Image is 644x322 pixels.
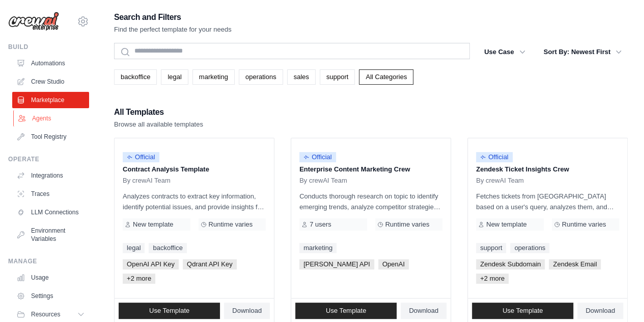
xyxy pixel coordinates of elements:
[114,105,203,119] h2: All Templates
[476,177,524,185] span: By crewAI Team
[299,152,336,162] span: Official
[123,164,266,175] p: Contract Analysis Template
[476,274,509,284] span: +2 more
[183,259,237,269] span: Qdrant API Key
[192,69,235,85] a: marketing
[326,307,366,315] span: Use Template
[585,307,615,315] span: Download
[149,243,186,253] a: backoffice
[310,220,331,229] span: 7 users
[209,220,253,229] span: Runtime varies
[123,243,145,253] a: legal
[476,164,619,175] p: Zendesk Ticket Insights Crew
[161,69,188,85] a: legal
[562,220,606,229] span: Runtime varies
[12,73,89,90] a: Crew Studio
[114,119,203,130] p: Browse all available templates
[123,259,179,269] span: OpenAI API Key
[123,191,266,212] p: Analyzes contracts to extract key information, identify potential issues, and provide insights fo...
[476,152,513,162] span: Official
[299,191,442,212] p: Conducts thorough research on topic to identify emerging trends, analyze competitor strategies, a...
[287,69,316,85] a: sales
[8,43,89,51] div: Build
[502,307,543,315] span: Use Template
[12,269,89,286] a: Usage
[8,12,59,31] img: Logo
[409,307,438,315] span: Download
[133,220,173,229] span: New template
[114,10,232,24] h2: Search and Filters
[123,177,171,185] span: By crewAI Team
[31,310,60,318] span: Resources
[232,307,262,315] span: Download
[472,303,573,319] a: Use Template
[13,110,90,127] a: Agents
[549,259,601,269] span: Zendesk Email
[8,257,89,265] div: Manage
[12,167,89,184] a: Integrations
[12,92,89,108] a: Marketplace
[114,69,157,85] a: backoffice
[123,274,155,284] span: +2 more
[114,24,232,35] p: Find the perfect template for your needs
[12,129,89,145] a: Tool Registry
[299,177,347,185] span: By crewAI Team
[486,220,526,229] span: New template
[299,259,374,269] span: [PERSON_NAME] API
[476,259,545,269] span: Zendesk Subdomain
[123,152,159,162] span: Official
[12,222,89,247] a: Environment Variables
[538,43,628,61] button: Sort By: Newest First
[8,155,89,163] div: Operate
[385,220,430,229] span: Runtime varies
[299,164,442,175] p: Enterprise Content Marketing Crew
[359,69,413,85] a: All Categories
[299,243,337,253] a: marketing
[239,69,283,85] a: operations
[577,303,623,319] a: Download
[12,55,89,71] a: Automations
[476,191,619,212] p: Fetches tickets from [GEOGRAPHIC_DATA] based on a user's query, analyzes them, and generates a su...
[12,204,89,220] a: LLM Connections
[510,243,549,253] a: operations
[149,307,189,315] span: Use Template
[401,303,446,319] a: Download
[224,303,270,319] a: Download
[320,69,355,85] a: support
[476,243,506,253] a: support
[378,259,409,269] span: OpenAI
[12,186,89,202] a: Traces
[478,43,531,61] button: Use Case
[119,303,220,319] a: Use Template
[12,288,89,304] a: Settings
[295,303,397,319] a: Use Template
